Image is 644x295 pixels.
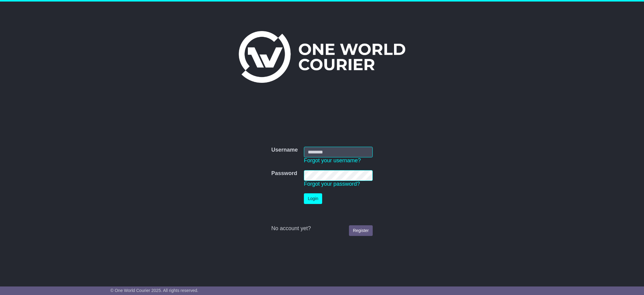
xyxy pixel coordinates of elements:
[304,181,360,187] a: Forgot your password?
[271,170,297,177] label: Password
[111,288,199,293] span: © One World Courier 2025. All rights reserved.
[304,193,322,204] button: Login
[239,31,405,83] img: One World
[271,225,373,232] div: No account yet?
[271,147,298,153] label: Username
[304,157,361,163] a: Forgot your username?
[349,225,373,236] a: Register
